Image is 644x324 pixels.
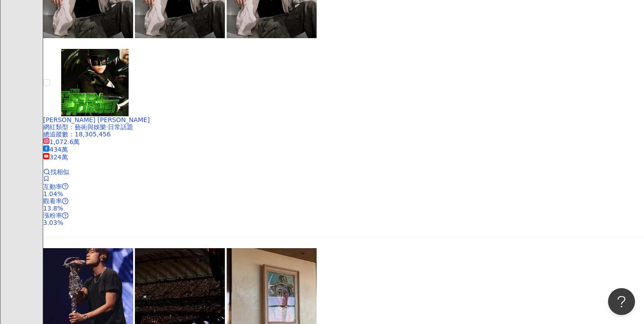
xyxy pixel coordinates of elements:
[43,219,644,226] div: 3.03%
[43,190,644,197] div: 1.04%
[43,131,644,138] div: 總追蹤數 ： 18,305,456
[43,146,68,153] span: 434萬
[62,183,68,189] span: question-circle
[43,168,69,175] a: 找相似
[43,153,68,161] span: 324萬
[62,198,68,204] span: question-circle
[43,183,62,190] span: 互動率
[608,288,635,315] iframe: Help Scout Beacon - Open
[43,205,644,212] div: 13.8%
[75,123,106,131] span: 藝術與娛樂
[61,49,129,116] img: KOL Avatar
[43,123,644,131] div: 網紅類型 ：
[50,168,69,175] span: 找相似
[43,212,62,219] span: 漲粉率
[43,197,62,205] span: 觀看率
[108,123,133,131] span: 日常話題
[43,138,80,145] span: 1,072.6萬
[106,123,108,131] span: ·
[43,116,150,123] span: [PERSON_NAME] [PERSON_NAME]
[62,212,68,219] span: question-circle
